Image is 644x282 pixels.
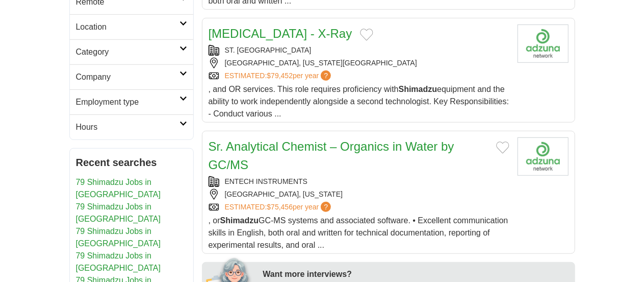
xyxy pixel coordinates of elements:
a: 79 Shimadzu Jobs in [GEOGRAPHIC_DATA] [76,251,161,272]
h2: Employment type [76,96,179,108]
span: ? [321,202,331,212]
strong: Shimadzu [220,216,259,225]
h2: Company [76,71,179,83]
a: ESTIMATED:$75,456per year? [225,202,333,213]
button: Add to favorite jobs [496,142,509,154]
span: $75,456 [267,203,293,211]
img: Company logo [518,137,569,176]
a: Employment type [70,89,193,114]
h2: Category [76,46,179,58]
a: [MEDICAL_DATA] - X-Ray [209,27,352,40]
div: Want more interviews? [263,268,569,280]
div: [GEOGRAPHIC_DATA], [US_STATE][GEOGRAPHIC_DATA] [209,58,509,68]
h2: Location [76,21,179,33]
strong: Shimadzu [399,85,437,93]
span: , or GC-MS systems and associated software. • Excellent communication skills in English, both ora... [209,216,508,249]
span: , and OR services. This role requires proficiency with equipment and the ability to work independ... [209,85,509,118]
span: ? [321,70,331,81]
button: Add to favorite jobs [360,29,373,41]
span: $79,452 [267,72,293,80]
h2: Hours [76,121,179,133]
a: ESTIMATED:$79,452per year? [225,70,333,81]
a: 79 Shimadzu Jobs in [GEOGRAPHIC_DATA] [76,202,161,223]
div: [GEOGRAPHIC_DATA], [US_STATE] [209,189,509,200]
a: Category [70,39,193,64]
a: Sr. Analytical Chemist – Organics in Water by GC/MS [209,139,454,172]
a: Company [70,64,193,89]
a: Hours [70,114,193,139]
a: ST. [GEOGRAPHIC_DATA] [225,46,312,54]
h2: Recent searches [76,155,187,170]
a: 79 Shimadzu Jobs in [GEOGRAPHIC_DATA] [76,178,161,199]
img: St. Peter's Hospital logo [518,25,569,63]
a: 79 Shimadzu Jobs in [GEOGRAPHIC_DATA] [76,227,161,248]
a: Location [70,14,193,39]
div: ENTECH INSTRUMENTS [209,176,509,187]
